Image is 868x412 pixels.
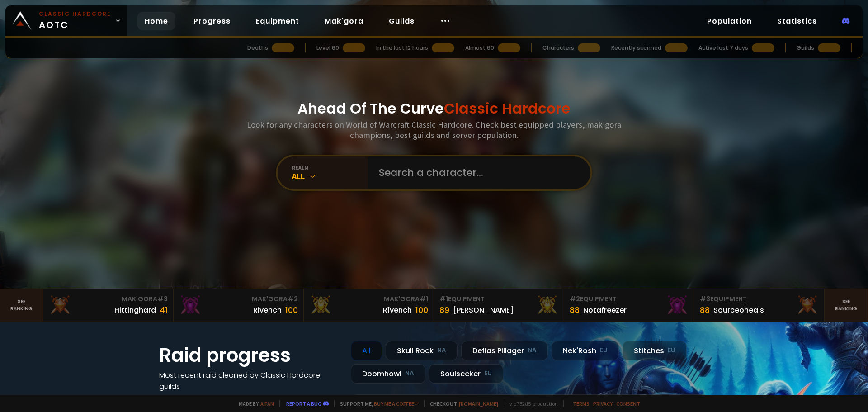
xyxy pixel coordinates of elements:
a: Mak'gora [317,12,371,30]
span: # 3 [157,294,168,303]
a: Population [700,12,759,30]
a: Mak'Gora#1Rîvench100 [304,289,434,322]
div: Defias Pillager [461,341,548,360]
div: All [292,171,368,181]
div: Rivench [253,304,282,316]
h1: Raid progress [159,341,340,369]
div: realm [292,164,368,171]
div: Equipment [700,294,819,304]
div: Mak'Gora [309,294,428,304]
div: Equipment [439,294,558,304]
div: 100 [415,304,428,316]
h3: Look for any characters on World of Warcraft Classic Hardcore. Check best equipped players, mak'g... [243,119,625,140]
a: Progress [186,12,238,30]
div: Deaths [247,44,268,52]
small: EU [600,346,608,355]
div: 88 [700,304,710,316]
div: [PERSON_NAME] [453,304,514,316]
div: Notafreezer [583,304,627,316]
small: NA [528,346,537,355]
a: a fan [260,400,274,407]
div: Soulseeker [429,364,503,384]
span: v. d752d5 - production [504,400,558,407]
div: Guilds [797,44,814,52]
span: # 1 [439,294,448,303]
div: 88 [570,304,580,316]
div: In the last 12 hours [376,44,428,52]
div: Sourceoheals [713,304,764,316]
div: Skull Rock [386,341,458,360]
a: [DOMAIN_NAME] [459,400,498,407]
div: Mak'Gora [49,294,168,304]
a: Guilds [382,12,422,30]
div: Characters [542,44,574,52]
span: Checkout [424,400,498,407]
div: Rîvench [383,304,412,316]
a: Equipment [249,12,307,30]
a: Consent [616,400,640,407]
div: Stitches [623,341,687,360]
div: Doomhowl [351,364,425,384]
div: Equipment [570,294,689,304]
a: #1Equipment89[PERSON_NAME] [434,289,564,322]
div: Nek'Rosh [552,341,619,360]
small: NA [405,369,414,378]
span: Support me, [334,400,419,407]
a: Report a bug [286,400,321,407]
small: Classic Hardcore [39,10,111,18]
span: AOTC [39,10,111,32]
div: 41 [160,304,168,316]
a: Classic HardcoreAOTC [5,5,127,36]
small: NA [437,346,446,355]
span: # 3 [700,294,710,303]
div: Recently scanned [611,44,661,52]
div: Level 60 [316,44,339,52]
a: Privacy [593,400,613,407]
div: Hittinghard [114,304,156,316]
div: 89 [439,304,449,316]
a: Mak'Gora#2Rivench100 [174,289,304,322]
a: Mak'Gora#3Hittinghard41 [43,289,174,322]
div: Almost 60 [465,44,494,52]
h1: Ahead Of The Curve [297,98,571,119]
div: 100 [285,304,298,316]
span: # 2 [288,294,298,303]
a: See all progress [159,393,218,403]
a: Home [137,12,175,30]
a: Seeranking [825,289,868,322]
span: # 1 [420,294,428,303]
span: Made by [233,400,274,407]
input: Search a character... [373,156,580,189]
small: EU [668,346,675,355]
span: Classic Hardcore [444,98,571,118]
a: #3Equipment88Sourceoheals [694,289,825,322]
h4: Most recent raid cleaned by Classic Hardcore guilds [159,369,340,392]
a: Terms [573,400,590,407]
a: Statistics [770,12,824,30]
div: Active last 7 days [698,44,748,52]
span: # 2 [570,294,580,303]
div: Mak'Gora [179,294,298,304]
a: #2Equipment88Notafreezer [564,289,694,322]
small: EU [484,369,492,378]
a: Buy me a coffee [374,400,419,407]
div: All [351,341,382,360]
